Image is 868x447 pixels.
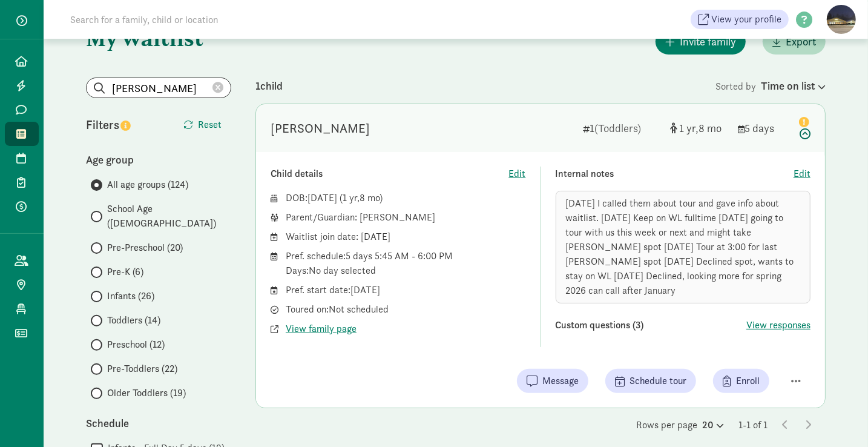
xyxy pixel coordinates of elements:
button: Schedule tour [605,369,696,393]
input: Search for a family, child or location [63,7,403,31]
div: Toured on: Not scheduled [286,302,526,317]
button: View responses [746,318,810,333]
span: Reset [198,118,222,132]
button: Export [763,28,826,55]
span: Export [786,33,816,50]
button: Edit [794,167,810,181]
span: Infants (26) [107,289,154,303]
div: Custom questions (3) [556,318,747,333]
span: Pre-Preschool (20) [107,240,183,255]
div: Waitlist join date: [DATE] [286,230,526,244]
span: Message [542,374,579,388]
span: 1 [343,191,360,204]
div: Kiaan Gupta [271,119,370,138]
span: Older Toddlers (19) [107,386,186,400]
div: Schedule [86,415,231,431]
span: (Toddlers) [594,121,641,135]
span: Pre-Toddlers (22) [107,362,177,376]
button: View family page [286,322,357,336]
a: View your profile [691,10,789,29]
div: 20 [702,418,724,432]
span: Schedule tour [630,374,686,388]
div: Age group [86,151,231,168]
div: 1 [583,120,660,136]
span: Invite family [680,33,736,50]
div: Filters [86,116,159,134]
div: 1 child [255,78,715,94]
span: View your profile [711,12,781,27]
button: Enroll [713,369,769,393]
h1: My waitlist [86,26,231,50]
div: Rows per page 1-1 of 1 [255,418,826,432]
div: 5 days [738,120,786,136]
button: Reset [174,113,231,137]
div: DOB: ( ) [286,191,526,205]
span: All age groups (124) [107,177,188,192]
button: Message [517,369,588,393]
button: Invite family [656,28,746,55]
iframe: Chat Widget [807,389,868,447]
span: 1 [679,121,699,135]
div: Parent/Guardian: [PERSON_NAME] [286,210,526,225]
span: Toddlers (14) [107,313,160,328]
span: 8 [360,191,380,204]
span: Enroll [736,374,760,388]
span: [DATE] [307,191,337,204]
div: Time on list [761,78,826,94]
div: Child details [271,167,509,181]
div: [object Object] [670,120,728,136]
input: Search list... [87,78,231,98]
span: [DATE] I called them about tour and gave info about waitlist. [DATE] Keep on WL fulltime [DATE] g... [566,197,794,297]
div: Internal notes [556,167,794,181]
div: Pref. start date: [DATE] [286,283,526,297]
span: Preschool (12) [107,337,165,352]
span: Pre-K (6) [107,265,143,279]
button: Edit [509,167,526,181]
div: Pref. schedule: 5 days 5:45 AM - 6:00 PM Days: No day selected [286,249,526,278]
div: Sorted by [715,78,826,94]
span: School Age ([DEMOGRAPHIC_DATA]) [107,202,231,231]
span: 8 [699,121,722,135]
